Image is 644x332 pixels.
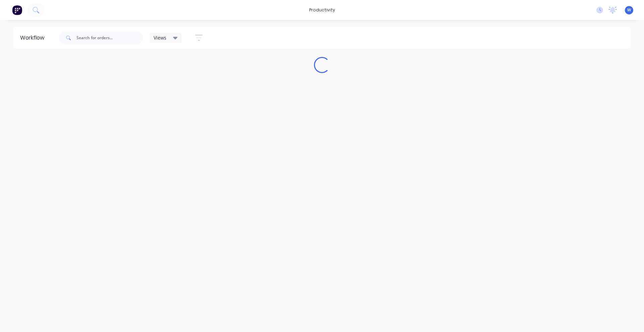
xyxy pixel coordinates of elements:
img: Factory [12,5,22,15]
div: Workflow [20,34,48,42]
div: productivity [306,5,338,15]
span: W [627,7,631,13]
input: Search for orders... [76,31,143,45]
span: Views [154,34,166,41]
